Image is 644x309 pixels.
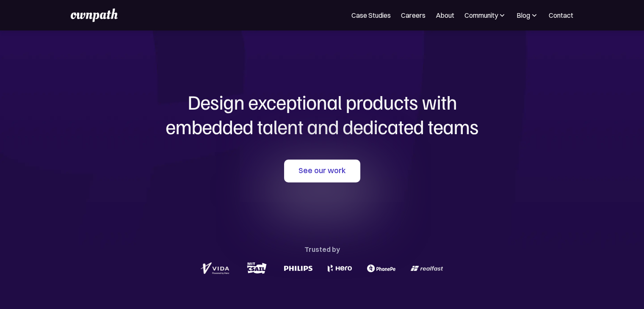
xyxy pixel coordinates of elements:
[517,10,530,20] div: Blog
[304,243,340,255] div: Trusted by
[284,160,360,182] a: See our work
[436,10,454,20] a: About
[464,10,498,20] div: Community
[517,10,539,20] div: Blog
[351,10,391,20] a: Case Studies
[401,10,426,20] a: Careers
[119,90,525,138] h1: Design exceptional products with embedded talent and dedicated teams
[464,10,506,20] div: Community
[549,10,573,20] a: Contact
